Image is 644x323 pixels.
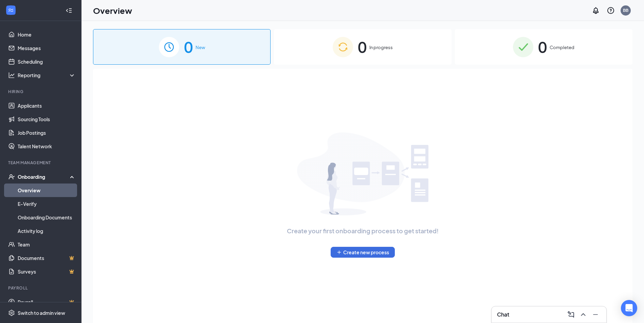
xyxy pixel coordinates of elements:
[578,309,589,320] button: ChevronUp
[18,41,76,55] a: Messages
[287,226,439,236] span: Create your first onboarding process to get started!
[8,285,74,291] div: Payroll
[623,7,628,13] div: BB
[18,126,76,139] a: Job Postings
[567,310,575,319] svg: ComposeMessage
[18,197,76,211] a: E-Verify
[331,247,395,258] button: PlusCreate new process
[369,44,393,51] span: In progress
[93,5,132,16] h1: Overview
[18,238,76,251] a: Team
[8,173,15,180] svg: UserCheck
[621,300,637,316] div: Open Intercom Messenger
[196,44,205,51] span: New
[607,6,615,15] svg: QuestionInfo
[8,72,15,79] svg: Analysis
[590,309,601,320] button: Minimize
[18,251,76,265] a: DocumentsCrown
[8,309,15,316] svg: Settings
[18,55,76,68] a: Scheduling
[591,310,600,319] svg: Minimize
[579,310,587,319] svg: ChevronUp
[592,6,600,15] svg: Notifications
[566,309,576,320] button: ComposeMessage
[66,7,72,14] svg: Collapse
[184,35,193,59] span: 0
[18,139,76,153] a: Talent Network
[18,309,65,316] div: Switch to admin view
[18,99,76,112] a: Applicants
[336,250,342,255] svg: Plus
[18,72,76,79] div: Reporting
[538,35,547,59] span: 0
[550,44,574,51] span: Completed
[18,224,76,238] a: Activity log
[8,89,74,94] div: Hiring
[358,35,367,59] span: 0
[8,160,74,166] div: Team Management
[18,28,76,41] a: Home
[18,265,76,278] a: SurveysCrown
[18,184,76,197] a: Overview
[497,311,509,318] h3: Chat
[7,7,14,14] svg: WorkstreamLogo
[18,112,76,126] a: Sourcing Tools
[18,295,76,309] a: PayrollCrown
[18,211,76,224] a: Onboarding Documents
[18,173,70,180] div: Onboarding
